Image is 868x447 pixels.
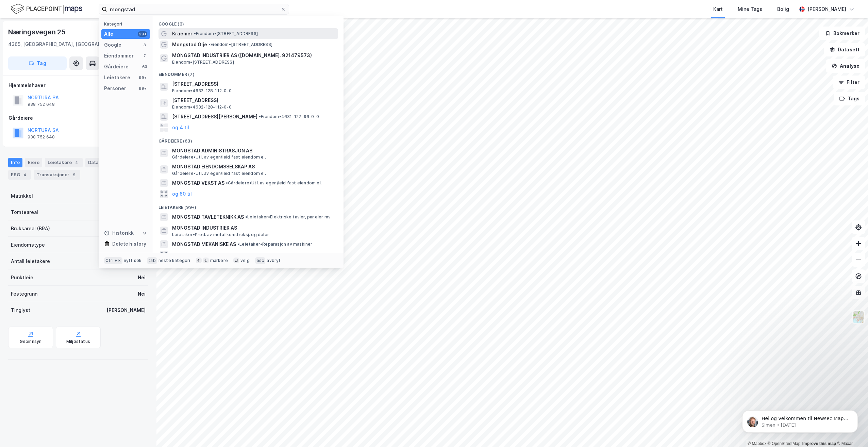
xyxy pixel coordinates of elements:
[172,213,244,221] span: MONGSTAD TAVLETEKNIKK AS
[172,240,236,248] span: MONGSTAD MEKANISKE AS
[104,73,130,82] div: Leietakere
[8,170,31,180] div: ESG
[172,179,224,187] span: MONGSTAD VEKST AS
[138,290,146,298] div: Nei
[824,43,865,56] button: Datasett
[172,80,335,88] span: [STREET_ADDRESS]
[237,242,239,247] span: •
[748,441,766,446] a: Mapbox
[245,214,247,219] span: •
[73,159,80,166] div: 4
[11,306,30,314] div: Tinglyst
[142,53,147,59] div: 7
[85,158,111,167] div: Datasett
[208,42,211,47] span: •
[172,163,335,171] span: MONGSTAD EIENDOMSSELSKAP AS
[107,4,281,14] input: Søk på adresse, matrikkel, gårdeiere, leietakere eller personer
[104,52,134,60] div: Eiendommer
[259,114,261,119] span: •
[172,232,269,237] span: Leietaker • Prod. av metallkonstruksj. og deler
[834,92,865,105] button: Tags
[732,396,868,444] iframe: Intercom notifications message
[138,31,147,37] div: 99+
[713,5,723,13] div: Kart
[255,257,266,264] div: esc
[142,42,147,48] div: 3
[106,306,146,314] div: [PERSON_NAME]
[208,42,272,47] span: Eiendom • [STREET_ADDRESS]
[11,241,45,249] div: Eiendomstype
[172,224,335,232] span: MONGSTAD INDUSTRIER AS
[259,114,319,119] span: Eiendom • 4631-127-96-0-0
[11,274,33,282] div: Punktleie
[194,31,196,36] span: •
[142,230,147,236] div: 9
[237,242,313,247] span: Leietaker • Reparasjon av maskiner
[267,258,281,263] div: avbryt
[153,133,344,145] div: Gårdeiere (63)
[226,180,322,186] span: Gårdeiere • Utl. av egen/leid fast eiendom el.
[104,41,121,49] div: Google
[172,113,257,121] span: [STREET_ADDRESS][PERSON_NAME]
[172,190,192,198] button: og 60 til
[172,88,232,94] span: Eiendom • 4632-128-112-0-0
[8,158,22,167] div: Info
[172,123,189,132] button: og 4 til
[833,76,865,89] button: Filter
[104,21,150,27] div: Kategori
[172,96,335,104] span: [STREET_ADDRESS]
[245,214,332,220] span: Leietaker • Elektriske tavler, paneler mv.
[8,40,125,48] div: 4365, [GEOGRAPHIC_DATA], [GEOGRAPHIC_DATA]
[172,251,192,259] button: og 96 til
[28,134,55,140] div: 938 752 648
[142,64,147,69] div: 63
[172,30,193,38] span: Kraemer
[104,257,122,264] div: Ctrl + k
[172,154,266,160] span: Gårdeiere • Utl. av egen/leid fast eiendom el.
[194,31,258,36] span: Eiendom • [STREET_ADDRESS]
[8,56,67,70] button: Tag
[28,102,55,107] div: 938 752 648
[11,192,33,200] div: Matrikkel
[104,229,134,237] div: Historikk
[807,5,846,13] div: [PERSON_NAME]
[11,208,38,216] div: Tomteareal
[172,147,335,155] span: MONGSTAD ADMINISTRASJON AS
[11,290,37,298] div: Festegrunn
[158,258,190,263] div: neste kategori
[138,274,146,282] div: Nei
[11,257,50,265] div: Antall leietakere
[172,104,232,110] span: Eiendom • 4632-128-112-0-0
[852,311,865,324] img: Z
[8,27,67,37] div: Næringsvegen 25
[21,171,28,178] div: 4
[768,441,801,446] a: OpenStreetMap
[25,158,42,167] div: Eiere
[147,257,157,264] div: tab
[153,199,344,212] div: Leietakere (99+)
[738,5,762,13] div: Mine Tags
[45,158,83,167] div: Leietakere
[826,59,865,73] button: Analyse
[71,171,78,178] div: 5
[34,170,80,180] div: Transaksjoner
[226,180,228,185] span: •
[172,171,266,176] span: Gårdeiere • Utl. av egen/leid fast eiendom el.
[104,30,113,38] div: Alle
[20,339,42,344] div: Geoinnsyn
[138,86,147,91] div: 99+
[210,258,228,263] div: markere
[11,225,50,233] div: Bruksareal (BRA)
[66,339,90,344] div: Miljøstatus
[9,114,148,122] div: Gårdeiere
[172,60,234,65] span: Eiendom • [STREET_ADDRESS]
[104,63,129,71] div: Gårdeiere
[104,84,126,93] div: Personer
[11,3,82,15] img: logo.f888ab2527a4732fd821a326f86c7f29.svg
[172,40,207,49] span: Mongstad Olje
[153,16,344,28] div: Google (3)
